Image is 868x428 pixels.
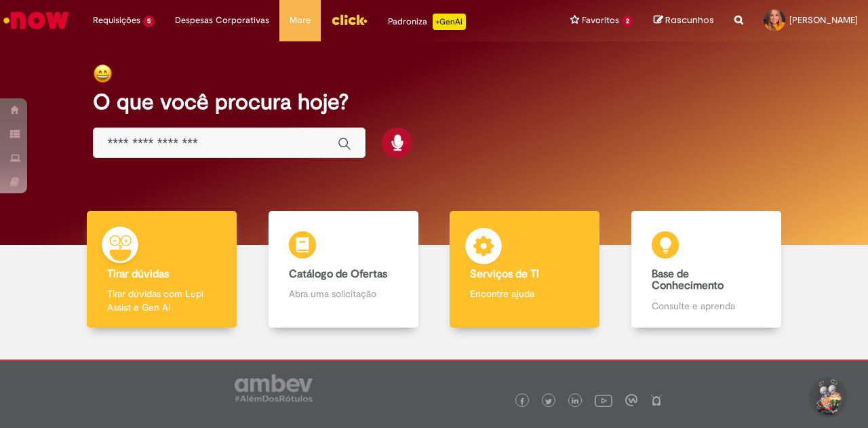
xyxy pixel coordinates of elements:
img: logo_footer_twitter.png [545,398,552,405]
img: logo_footer_youtube.png [595,391,612,409]
span: Favoritos [582,14,619,27]
img: logo_footer_naosei.png [650,394,663,406]
a: Base de Conhecimento Consulte e aprenda [616,211,797,328]
button: Iniciar Conversa de Suporte [807,377,848,418]
p: Consulte e aprenda [652,299,761,313]
b: Base de Conhecimento [652,267,724,293]
img: click_logo_yellow_360x200.png [331,9,368,30]
img: logo_footer_linkedin.png [572,397,578,406]
img: happy-face.png [93,64,113,83]
b: Catálogo de Ofertas [289,267,387,281]
p: Tirar dúvidas com Lupi Assist e Gen Ai [107,287,216,314]
span: More [290,14,311,27]
img: ServiceNow [1,7,71,34]
h2: O que você procura hoje? [93,90,774,114]
p: +GenAi [433,14,466,30]
b: Serviços de TI [470,267,539,281]
a: Tirar dúvidas Tirar dúvidas com Lupi Assist e Gen Ai [71,211,253,328]
p: Encontre ajuda [470,287,579,300]
a: Rascunhos [654,14,714,27]
span: 5 [143,16,155,27]
span: Requisições [93,14,140,27]
a: Catálogo de Ofertas Abra uma solicitação [253,211,435,328]
a: Serviços de TI Encontre ajuda [434,211,616,328]
div: Padroniza [388,14,466,30]
span: [PERSON_NAME] [789,14,858,26]
span: Despesas Corporativas [175,14,269,27]
img: logo_footer_ambev_rotulo_gray.png [235,374,313,402]
span: 2 [622,16,633,27]
b: Tirar dúvidas [107,267,169,281]
span: Rascunhos [665,14,714,26]
img: logo_footer_facebook.png [519,398,526,405]
img: logo_footer_workplace.png [625,394,637,406]
p: Abra uma solicitação [289,287,398,300]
